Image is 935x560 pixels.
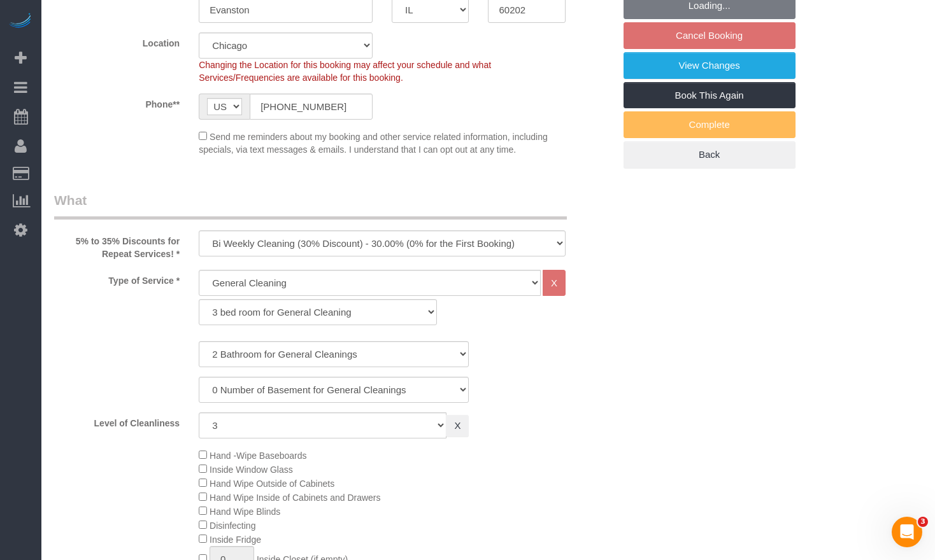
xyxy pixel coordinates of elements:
label: 5% to 35% Discounts for Repeat Services! * [45,230,189,260]
span: Hand Wipe Inside of Cabinets and Drawers [210,493,380,503]
legend: What [54,191,567,220]
span: Changing the Location for this booking may affect your schedule and what Services/Frequencies are... [199,60,491,83]
span: Hand Wipe Blinds [210,507,280,517]
span: Send me reminders about my booking and other service related information, including specials, via... [199,132,548,155]
span: Inside Window Glass [210,465,293,475]
a: Book This Again [624,82,796,109]
iframe: Intercom live chat [892,517,922,547]
label: Location [45,32,189,50]
span: Inside Fridge [210,535,261,545]
span: Disinfecting [210,521,255,531]
label: Level of Cleanliness [45,412,189,430]
span: 3 [918,517,928,527]
label: Type of Service * [45,270,189,287]
span: Hand -Wipe Baseboards [210,451,307,461]
img: Automaid Logo [8,13,33,31]
a: Back [624,141,796,168]
a: View Changes [624,52,796,79]
a: X [446,415,469,437]
span: Hand Wipe Outside of Cabinets [210,479,334,489]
